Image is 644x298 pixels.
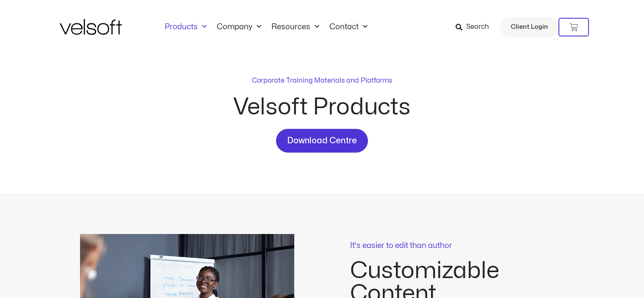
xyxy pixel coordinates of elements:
[500,17,558,37] a: Client Login
[160,22,373,32] nav: Menu
[456,20,495,34] a: Search
[252,75,392,86] p: Corporate Training Materials and Platforms
[350,242,564,250] p: It's easier to edit than author
[212,22,266,32] a: CompanyMenu Toggle
[266,22,324,32] a: ResourcesMenu Toggle
[466,22,489,33] span: Search
[60,19,122,35] img: Velsoft Training Materials
[511,22,548,33] span: Client Login
[324,22,373,32] a: ContactMenu Toggle
[170,96,475,119] h2: Velsoft Products
[276,129,368,153] a: Download Centre
[287,134,357,148] span: Download Centre
[160,22,212,32] a: ProductsMenu Toggle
